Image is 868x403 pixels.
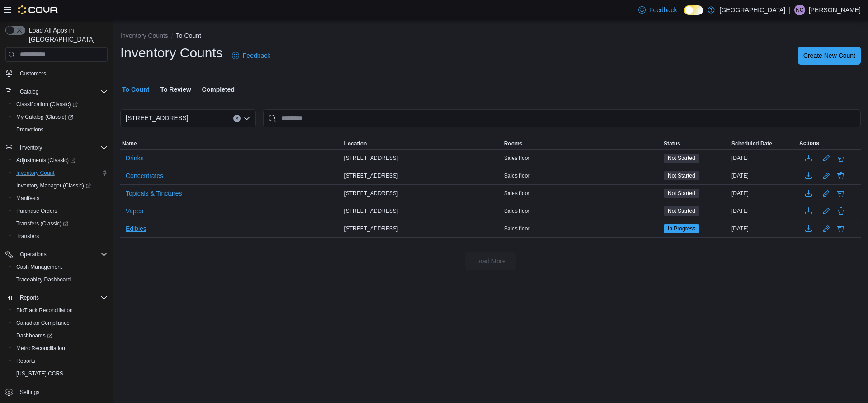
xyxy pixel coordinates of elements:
div: [DATE] [730,153,797,164]
span: Catalog [20,88,38,95]
span: Name [122,140,137,147]
div: Sales floor [502,170,662,181]
button: Topicals & Tinctures [122,187,186,200]
span: BioTrack Reconciliation [16,307,73,314]
input: This is a search bar. After typing your query, hit enter to filter the results lower in the page. [263,109,861,127]
button: Edit count details [821,187,832,200]
span: Adjustments (Classic) [13,155,108,166]
div: [DATE] [730,206,797,216]
span: Classification (Classic) [16,101,78,108]
a: Dashboards [13,330,56,341]
p: [PERSON_NAME] [809,5,861,15]
span: Metrc Reconciliation [13,343,108,354]
span: Inventory Count [16,169,55,177]
a: Settings [16,387,43,398]
button: Load More [465,252,516,270]
span: Purchase Orders [16,207,57,215]
button: Delete [835,188,846,199]
span: In Progress [664,224,699,233]
span: Not Started [664,189,699,198]
input: Dark Mode [684,5,703,15]
span: Not Started [668,189,695,197]
span: Dashboards [13,330,108,341]
button: Open list of options [243,115,250,122]
button: To Count [176,32,201,39]
button: [US_STATE] CCRS [9,367,111,380]
button: Drinks [122,151,147,165]
button: Status [662,138,730,149]
a: Canadian Compliance [13,318,73,328]
span: Create New Count [803,51,855,60]
a: BioTrack Reconciliation [13,305,76,316]
button: Edit count details [821,169,832,183]
span: Drinks [126,154,144,163]
button: Edit count details [821,151,832,165]
div: [DATE] [730,170,797,181]
span: Topicals & Tinctures [126,189,182,198]
button: Cash Management [9,261,111,273]
button: Scheduled Date [730,138,797,149]
span: Reports [16,357,35,365]
a: Classification (Classic) [13,99,81,110]
span: Operations [20,251,47,258]
span: Completed [202,80,235,98]
a: Cash Management [13,262,66,272]
button: Clear input [233,115,241,122]
span: [STREET_ADDRESS] [344,207,398,215]
a: Transfers (Classic) [9,217,111,230]
p: | [789,5,791,15]
span: Inventory Manager (Classic) [13,180,108,191]
span: Manifests [16,195,39,202]
span: Feedback [649,5,677,14]
button: Canadian Compliance [9,317,111,329]
span: [STREET_ADDRESS] [126,112,188,123]
button: BioTrack Reconciliation [9,304,111,317]
div: Sales floor [502,153,662,164]
span: Not Started [664,171,699,180]
span: Not Started [668,172,695,180]
button: Settings [2,385,111,398]
h1: Inventory Counts [120,44,223,62]
button: Promotions [9,123,111,136]
span: Concentrates [126,171,163,180]
div: Sales floor [502,188,662,199]
span: Transfers [16,233,39,240]
a: Adjustments (Classic) [13,155,79,166]
span: To Review [160,80,191,98]
button: Catalog [2,85,111,98]
span: To Count [122,80,149,98]
button: Operations [2,248,111,261]
a: Traceabilty Dashboard [13,274,74,285]
button: Vapes [122,204,147,218]
span: Transfers [13,231,108,242]
img: Cova [18,5,58,14]
button: Delete [835,206,846,216]
button: Edibles [122,222,150,235]
span: Canadian Compliance [16,319,70,327]
span: My Catalog (Classic) [16,113,73,121]
span: Not Started [664,206,699,216]
span: Cash Management [16,263,62,271]
p: [GEOGRAPHIC_DATA] [719,5,785,15]
span: Load More [476,257,506,266]
span: Inventory [20,144,42,151]
span: My Catalog (Classic) [13,112,108,122]
button: Edit count details [821,204,832,218]
span: Promotions [16,126,44,133]
span: Settings [16,386,108,398]
a: Purchase Orders [13,206,61,216]
a: [US_STATE] CCRS [13,368,67,379]
nav: An example of EuiBreadcrumbs [120,31,861,42]
span: Transfers (Classic) [13,218,108,229]
button: Reports [16,292,42,303]
button: Metrc Reconciliation [9,342,111,355]
span: [STREET_ADDRESS] [344,172,398,179]
a: Feedback [635,1,680,19]
span: [US_STATE] CCRS [16,370,63,377]
a: Transfers [13,231,42,242]
button: Purchase Orders [9,205,111,217]
button: Traceabilty Dashboard [9,273,111,286]
span: Classification (Classic) [13,99,108,110]
span: [STREET_ADDRESS] [344,155,398,162]
button: Reports [9,355,111,367]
